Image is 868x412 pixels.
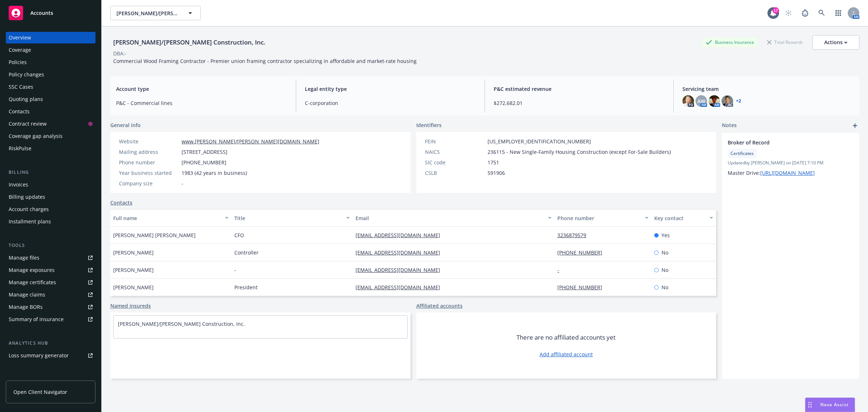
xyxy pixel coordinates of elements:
span: 236115 - New Single-Family Housing Construction (except For-Sale Builders) [488,148,671,156]
div: Full name [113,214,221,222]
a: [EMAIL_ADDRESS][DOMAIN_NAME] [356,284,446,291]
a: Manage BORs [6,301,95,313]
div: Phone number [119,159,179,166]
span: Commercial Wood Framing Contractor - Premier union framing contractor specializing in affordable ... [113,58,417,64]
span: There are no affiliated accounts yet [516,333,616,342]
span: Open Client Navigator [13,388,67,396]
a: Overview [6,32,95,43]
button: Actions [812,35,859,50]
span: [PERSON_NAME]/[PERSON_NAME] Construction, Inc. [116,9,179,17]
a: [PERSON_NAME]/[PERSON_NAME] Construction, Inc. [118,320,245,327]
div: Drag to move [805,398,814,412]
div: CSLB [425,169,485,177]
div: Email [356,214,544,222]
span: Legal entity type [305,85,476,93]
a: [PHONE_NUMBER] [557,284,608,291]
span: 591906 [488,169,505,177]
div: Installment plans [9,216,51,227]
a: Accounts [6,3,95,23]
a: Summary of insurance [6,314,95,325]
span: [STREET_ADDRESS] [182,148,227,156]
a: Coverage gap analysis [6,130,95,142]
div: Policies [9,56,27,68]
a: SSC Cases [6,81,95,93]
a: Policies [6,56,95,68]
a: www.[PERSON_NAME]/[PERSON_NAME][DOMAIN_NAME] [182,138,319,145]
div: FEIN [425,138,485,145]
span: [PERSON_NAME] [113,266,154,274]
div: RiskPulse [9,143,31,154]
span: Accounts [30,10,53,16]
div: DBA: - [113,50,127,57]
a: Account charges [6,203,95,215]
a: Installment plans [6,216,95,227]
span: - [234,266,236,274]
div: Phone number [557,214,641,222]
a: Report a Bug [798,6,812,20]
button: Nova Assist [805,398,855,412]
div: SSC Cases [9,81,33,93]
a: Manage exposures [6,264,95,276]
div: Billing [6,169,95,176]
span: Identifiers [416,121,442,129]
div: Year business started [119,169,179,177]
span: CFO [234,231,244,239]
a: [URL][DOMAIN_NAME] [760,169,815,176]
span: Account type [116,85,287,93]
button: Title [231,209,353,227]
div: Website [119,138,179,145]
div: Manage claims [9,289,45,300]
div: NAICS [425,148,485,156]
span: 1983 (42 years in business) [182,169,247,177]
p: Master Drive: [728,169,854,177]
span: General info [110,121,141,129]
a: Invoices [6,179,95,190]
div: Contacts [9,106,30,117]
span: Nova Assist [820,402,849,408]
a: Quoting plans [6,93,95,105]
div: 17 [773,7,779,14]
div: Analytics hub [6,340,95,347]
div: Policy changes [9,69,44,80]
span: Yes [661,231,670,239]
span: AW [697,97,705,105]
a: add [851,121,859,130]
div: Contract review [9,118,47,130]
span: Broker of Record [728,139,835,146]
a: - [557,266,565,273]
span: President [234,283,258,291]
button: Email [353,209,554,227]
button: Key contact [651,209,716,227]
button: Phone number [554,209,651,227]
div: Manage exposures [9,264,55,276]
span: No [661,249,668,256]
a: +2 [736,99,741,103]
div: Quoting plans [9,93,43,105]
span: Certificates [731,150,754,157]
span: [PERSON_NAME] [PERSON_NAME] [113,231,196,239]
span: $272,682.01 [494,99,665,107]
a: Coverage [6,44,95,56]
span: No [661,266,668,274]
div: Broker of RecordCertificatesUpdatedby [PERSON_NAME] on [DATE] 7:10 PMMaster Drive:[URL][DOMAIN_NAME] [722,133,859,182]
div: Invoices [9,179,28,190]
button: [PERSON_NAME]/[PERSON_NAME] Construction, Inc. [110,6,201,20]
div: Actions [824,35,847,49]
a: Named insureds [110,302,151,310]
a: [EMAIL_ADDRESS][DOMAIN_NAME] [356,249,446,256]
a: Loss summary generator [6,350,95,361]
span: P&C - Commercial lines [116,99,287,107]
span: [PERSON_NAME] [113,249,154,256]
div: Loss summary generator [9,350,69,361]
div: Business Insurance [702,38,758,47]
button: Full name [110,209,231,227]
a: Affiliated accounts [416,302,463,310]
div: Coverage [9,44,31,56]
div: SIC code [425,159,485,166]
a: 3236879579 [557,232,592,239]
div: Manage BORs [9,301,43,313]
span: [PHONE_NUMBER] [182,159,226,166]
div: Coverage gap analysis [9,130,63,142]
a: Add affiliated account [540,350,593,358]
div: Summary of insurance [9,314,64,325]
